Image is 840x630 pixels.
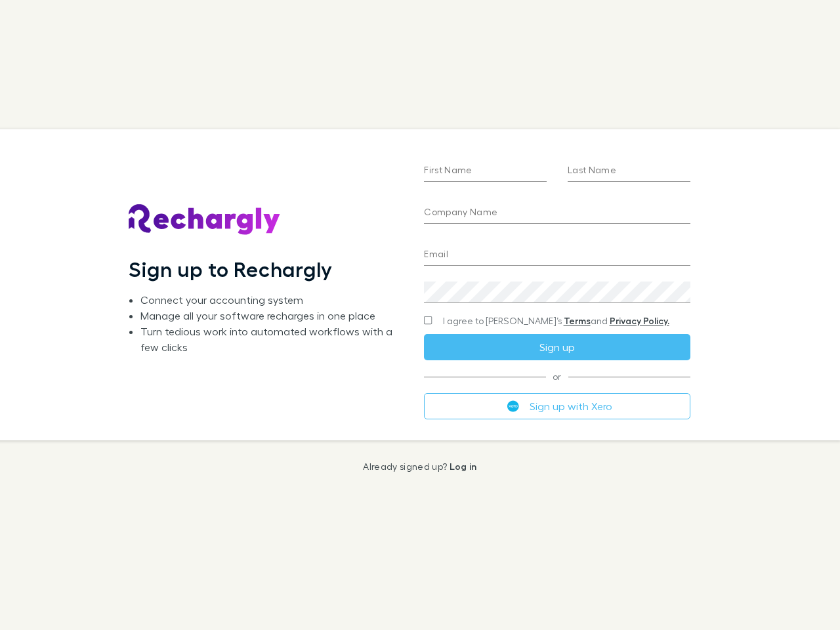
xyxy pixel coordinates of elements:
[129,257,333,282] h1: Sign up to Rechargly
[507,400,519,412] img: Xero's logo
[140,324,403,355] li: Turn tedious work into automated workflows with a few clicks
[129,204,281,236] img: Rechargly's Logo
[140,292,403,308] li: Connect your accounting system
[424,334,690,360] button: Sign up
[450,461,477,472] a: Log in
[140,308,403,324] li: Manage all your software recharges in one place
[443,314,669,327] span: I agree to [PERSON_NAME]’s and
[564,315,591,326] a: Terms
[610,315,669,326] a: Privacy Policy.
[363,461,476,472] p: Already signed up?
[424,393,690,419] button: Sign up with Xero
